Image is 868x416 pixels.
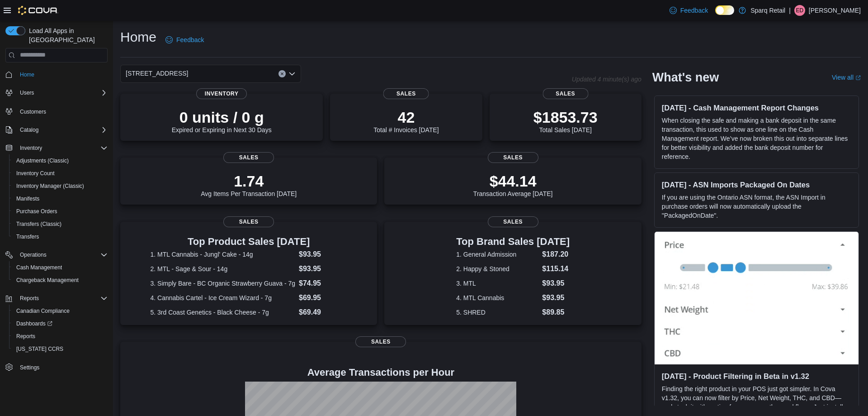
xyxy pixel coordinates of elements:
button: Catalog [2,124,111,136]
button: Adjustments (Classic) [9,154,111,167]
button: Customers [2,105,111,118]
p: Sparq Retail [750,5,785,16]
span: Feedback [176,35,204,44]
dt: 3. MTL [456,279,538,288]
button: Operations [2,249,111,261]
span: Settings [16,362,108,373]
span: Reports [20,295,39,302]
h4: Average Transactions per Hour [127,367,634,378]
span: Inventory Manager (Classic) [16,182,84,190]
a: View allExternal link [832,74,861,81]
span: Inventory Manager (Classic) [13,181,108,191]
p: Updated 4 minute(s) ago [572,76,642,83]
button: Users [2,86,111,99]
span: Operations [16,249,108,260]
button: Inventory Manager (Classic) [9,180,111,192]
dd: $93.95 [299,249,347,260]
div: Expired or Expiring in Next 30 Days [172,108,272,134]
div: Transaction Average [DATE] [473,172,553,197]
h3: [DATE] - Cash Management Report Changes [662,103,851,112]
button: Manifests [9,192,111,205]
p: 42 [373,108,439,126]
button: Transfers (Classic) [9,218,111,230]
dd: $93.95 [299,263,347,274]
button: Inventory [2,142,111,154]
span: Sales [223,216,274,227]
p: | [789,5,791,16]
h1: Home [120,28,156,46]
button: Inventory [16,143,46,153]
dt: 5. 3rd Coast Genetics - Black Cheese - 7g [151,308,296,317]
button: Settings [2,361,111,374]
span: Chargeback Management [16,277,79,284]
a: Adjustments (Classic) [13,155,72,166]
p: [PERSON_NAME] [809,5,861,16]
span: Sales [355,336,406,347]
p: 1.74 [201,172,297,190]
a: Reports [13,331,39,342]
a: Feedback [162,31,208,49]
h3: [DATE] - Product Filtering in Beta in v1.32 [662,372,851,381]
span: Adjustments (Classic) [13,155,108,166]
a: Purchase Orders [13,206,61,217]
dd: $93.95 [542,292,570,303]
button: Canadian Compliance [9,305,111,317]
dt: 1. General Admission [456,250,538,259]
span: Home [16,69,108,80]
span: Canadian Compliance [13,306,108,316]
button: Home [2,68,111,81]
span: Customers [20,108,46,115]
span: Customers [16,105,108,117]
p: $1853.73 [533,108,598,126]
span: Inventory [20,144,42,152]
button: Inventory Count [9,167,111,180]
span: Manifests [16,195,39,202]
a: Cash Management [13,262,66,273]
span: Settings [20,364,39,371]
span: Load All Apps in [GEOGRAPHIC_DATA] [25,26,108,44]
button: Purchase Orders [9,205,111,218]
span: Dashboards [16,320,52,327]
a: Transfers [13,231,42,242]
div: Emily Driver [794,5,805,16]
a: Manifests [13,193,43,204]
p: $44.14 [473,172,553,190]
dt: 5. SHRED [456,308,538,317]
p: 0 units / 0 g [172,108,272,126]
a: Settings [16,362,43,373]
button: Reports [16,293,42,304]
dt: 4. Cannabis Cartel - Ice Cream Wizard - 7g [151,293,296,302]
span: Reports [13,331,108,342]
span: Purchase Orders [13,206,108,217]
dd: $89.85 [542,307,570,318]
span: Feedback [680,6,708,15]
span: Purchase Orders [16,208,57,215]
button: Clear input [278,70,286,77]
a: [US_STATE] CCRS [13,344,67,354]
span: Users [20,89,34,96]
button: Operations [16,249,50,260]
span: ED [796,5,804,16]
button: Transfers [9,230,111,243]
button: Open list of options [288,70,296,77]
button: Catalog [16,124,42,135]
span: Chargeback Management [13,275,108,286]
span: Sales [223,152,274,163]
span: Sales [488,152,538,163]
dt: 2. Happy & Stoned [456,264,538,273]
a: Home [16,69,38,80]
span: Reports [16,293,108,304]
nav: Complex example [5,64,108,397]
span: Inventory Count [13,168,108,179]
a: Feedback [666,1,712,19]
span: Transfers [16,233,39,240]
span: Transfers (Classic) [16,220,61,228]
span: Reports [16,333,35,340]
dt: 1. MTL Cannabis - Jungl' Cake - 14g [151,250,296,259]
dd: $74.95 [299,278,347,289]
a: Transfers (Classic) [13,219,65,230]
span: Cash Management [13,262,108,273]
span: Home [20,71,34,78]
span: Cash Management [16,264,62,271]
